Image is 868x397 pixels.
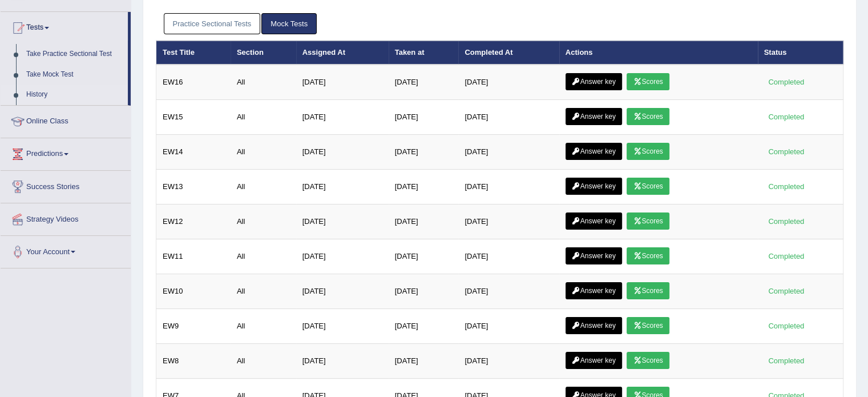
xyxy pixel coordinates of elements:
[296,41,389,65] th: Assigned At
[1,171,131,199] a: Success Stories
[156,100,231,135] td: EW15
[231,170,296,204] td: All
[389,170,459,204] td: [DATE]
[231,65,296,100] td: All
[156,135,231,170] td: EW14
[566,352,622,369] a: Answer key
[627,282,669,299] a: Scores
[389,239,459,274] td: [DATE]
[296,309,389,344] td: [DATE]
[458,239,559,274] td: [DATE]
[458,204,559,239] td: [DATE]
[231,344,296,379] td: All
[296,204,389,239] td: [DATE]
[458,65,559,100] td: [DATE]
[566,212,622,230] a: Answer key
[296,344,389,379] td: [DATE]
[261,13,317,34] a: Mock Tests
[296,170,389,204] td: [DATE]
[231,274,296,309] td: All
[458,100,559,135] td: [DATE]
[764,355,809,367] div: Completed
[627,178,669,195] a: Scores
[156,239,231,274] td: EW11
[566,247,622,264] a: Answer key
[389,100,459,135] td: [DATE]
[764,181,809,193] div: Completed
[764,250,809,262] div: Completed
[389,274,459,309] td: [DATE]
[296,100,389,135] td: [DATE]
[156,65,231,100] td: EW16
[296,135,389,170] td: [DATE]
[566,317,622,334] a: Answer key
[296,239,389,274] td: [DATE]
[764,285,809,297] div: Completed
[231,309,296,344] td: All
[1,106,131,134] a: Online Class
[156,274,231,309] td: EW10
[627,212,669,230] a: Scores
[566,178,622,195] a: Answer key
[389,41,459,65] th: Taken at
[231,41,296,65] th: Section
[21,65,128,85] a: Take Mock Test
[764,320,809,332] div: Completed
[1,138,131,167] a: Predictions
[164,13,261,34] a: Practice Sectional Tests
[627,317,669,334] a: Scores
[627,143,669,160] a: Scores
[156,309,231,344] td: EW9
[1,12,128,41] a: Tests
[566,143,622,160] a: Answer key
[21,85,128,105] a: History
[389,135,459,170] td: [DATE]
[21,44,128,65] a: Take Practice Sectional Test
[627,108,669,125] a: Scores
[559,41,758,65] th: Actions
[627,247,669,264] a: Scores
[1,236,131,264] a: Your Account
[458,309,559,344] td: [DATE]
[566,282,622,299] a: Answer key
[296,274,389,309] td: [DATE]
[458,344,559,379] td: [DATE]
[566,73,622,90] a: Answer key
[389,204,459,239] td: [DATE]
[764,76,809,88] div: Completed
[458,135,559,170] td: [DATE]
[458,170,559,204] td: [DATE]
[231,239,296,274] td: All
[764,215,809,227] div: Completed
[458,274,559,309] td: [DATE]
[389,344,459,379] td: [DATE]
[156,41,231,65] th: Test Title
[156,344,231,379] td: EW8
[156,204,231,239] td: EW12
[758,41,843,65] th: Status
[156,170,231,204] td: EW13
[296,65,389,100] td: [DATE]
[627,73,669,90] a: Scores
[231,135,296,170] td: All
[231,100,296,135] td: All
[231,204,296,239] td: All
[764,111,809,123] div: Completed
[458,41,559,65] th: Completed At
[627,352,669,369] a: Scores
[389,309,459,344] td: [DATE]
[566,108,622,125] a: Answer key
[1,203,131,232] a: Strategy Videos
[389,65,459,100] td: [DATE]
[764,146,809,158] div: Completed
